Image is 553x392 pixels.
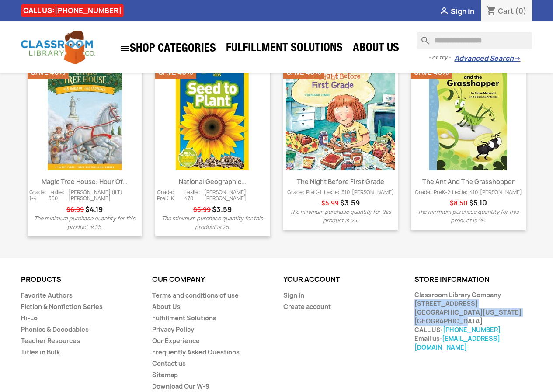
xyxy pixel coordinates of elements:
img: National Geographic Readers: Seed to Pla [158,61,267,170]
a: Hi-Lo [21,314,38,322]
p: Store information [414,276,532,284]
a: National Geographic... [179,177,247,186]
span: [PERSON_NAME] (ILT) [PERSON_NAME] [69,189,140,202]
p: The minimum purchase quantity for this product is 25. [285,208,396,225]
div: CALL US: [21,4,124,17]
p: The minimum purchase quantity for this product is 25. [157,214,268,232]
a: The Ant and the Grasshopper [422,177,515,186]
a: [PHONE_NUMBER] [443,326,501,334]
p: Our company [152,276,270,284]
a: [PHONE_NUMBER] [55,6,122,15]
p: The minimum purchase quantity for this product is 25. [29,214,141,232]
i:  [119,43,130,54]
span: Cart [498,6,514,16]
span: Grade: PreK-K [157,189,184,202]
span: [PERSON_NAME] [480,189,522,196]
a: Frequently Asked Questions [152,348,240,356]
a: About Us [152,302,181,311]
span: Grade: 1-4 [29,189,49,202]
span: (0) [515,6,527,16]
a: Sign in [283,291,304,299]
span: Sign in [451,7,474,16]
i:  [439,7,449,17]
span: Regular price [321,199,339,208]
span: Price [340,198,360,208]
img: Magic Tree House: Hour of the Olympics [30,61,139,170]
input: Search [417,32,532,49]
a: Teacher Resources [21,336,80,345]
a: The Night Before First Grade [283,61,398,170]
span: Lexile: 410 [452,189,478,196]
a: Privacy Policy [152,325,194,333]
span: Price [85,205,103,214]
span: Lexile: 510 [324,189,350,196]
span: Regular price [450,199,468,208]
a: Terms and conditions of use [152,291,239,299]
p: Products [21,276,139,284]
p: The minimum purchase quantity for this product is 25. [413,208,524,225]
span: Grade: PreK-2 [415,189,450,196]
span: - or try - [428,53,454,62]
a: Fiction & Nonfiction Series [21,302,103,311]
a: Our Experience [152,336,200,345]
a: Your account [283,274,340,284]
span: Regular price [66,205,84,214]
a: Advanced Search→ [454,54,520,63]
a: Download Our W-9 [152,382,209,390]
a:  Sign in [439,7,474,16]
a: About Us [348,40,403,58]
a: Contact us [152,359,186,368]
i: search [417,32,427,42]
a: [EMAIL_ADDRESS][DOMAIN_NAME] [414,334,500,351]
span: Lexile: 380 [49,189,68,202]
span: → [514,54,520,63]
span: Price [469,198,487,208]
a: Magic Tree House: Hour of... [42,177,128,186]
i: shopping_cart [486,6,497,17]
a: Sitemap [152,371,178,379]
a: Phonics & Decodables [21,325,89,333]
span: Lexile: 470 [184,189,204,202]
img: Classroom Library Company [21,31,95,64]
a: National Geographic Readers: Seed to Pla [155,61,270,170]
a: SHOP CATEGORIES [115,39,220,58]
a: Fulfillment Solutions [222,40,347,58]
span: Price [212,205,232,214]
a: Favorite Authors [21,291,73,299]
a: Magic Tree House: Hour of the Olympics [28,61,143,170]
img: The Night Before First Grade [286,61,395,170]
a: Fulfillment Solutions [152,314,216,322]
a: The Night Before First Grade [297,177,384,186]
span: Grade: PreK-1 [287,189,322,196]
a: The Ant and the Grasshopper [411,61,526,170]
img: The Ant and the Grasshopper [414,61,523,170]
a: Titles in Bulk [21,348,60,356]
div: Classroom Library Company [STREET_ADDRESS] [GEOGRAPHIC_DATA][US_STATE] [GEOGRAPHIC_DATA] CALL US:... [414,291,532,352]
span: Regular price [193,205,211,214]
a: Create account [283,302,331,311]
span: [PERSON_NAME] [352,189,394,196]
span: [PERSON_NAME] [PERSON_NAME] [204,189,268,202]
